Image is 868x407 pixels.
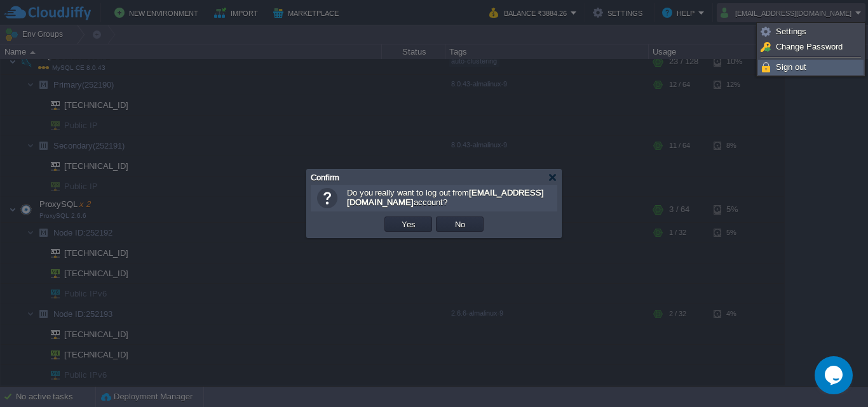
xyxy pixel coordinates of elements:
span: Sign out [776,62,806,72]
span: Settings [776,27,806,36]
iframe: chat widget [815,356,855,394]
span: Do you really want to log out from account? [347,188,544,207]
a: Change Password [759,40,863,54]
b: [EMAIL_ADDRESS][DOMAIN_NAME] [347,188,544,207]
span: Change Password [776,42,843,51]
button: No [451,218,469,230]
a: Settings [759,25,863,39]
button: Yes [398,218,419,230]
span: Confirm [311,173,339,182]
a: Sign out [759,60,863,74]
